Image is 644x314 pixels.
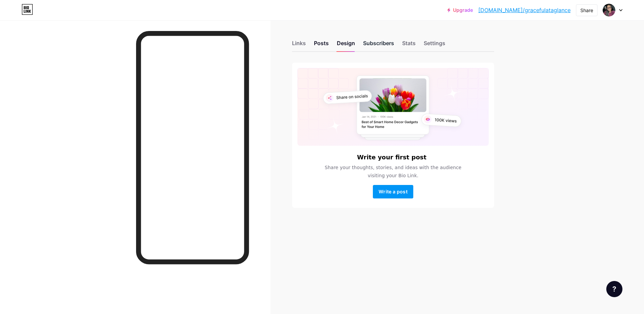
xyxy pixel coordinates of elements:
[580,7,593,14] div: Share
[357,154,426,161] h6: Write your first post
[379,189,408,194] span: Write a post
[317,163,470,180] span: Share your thoughts, stories, and ideas with the audience visiting your Bio Link.
[363,39,394,51] div: Subscribers
[373,185,413,198] button: Write a post
[402,39,416,51] div: Stats
[447,7,473,13] a: Upgrade
[424,39,445,51] div: Settings
[478,6,571,14] a: [DOMAIN_NAME]/gracefulataglance
[603,4,615,17] img: gracefullynailed
[337,39,355,51] div: Design
[314,39,329,51] div: Posts
[292,39,306,51] div: Links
